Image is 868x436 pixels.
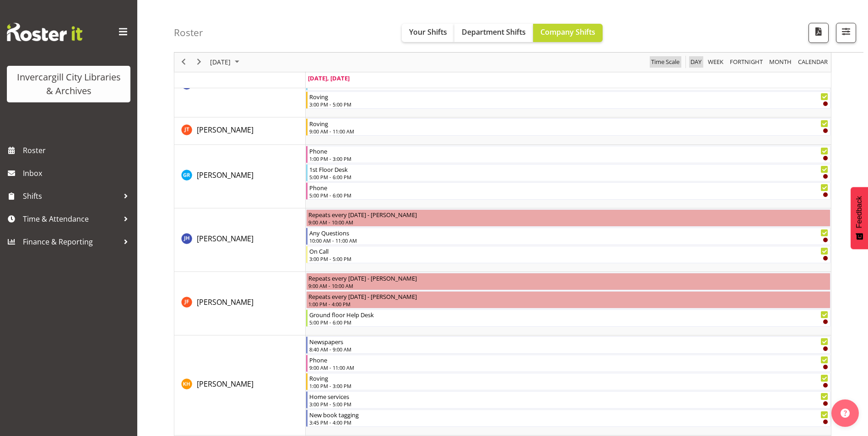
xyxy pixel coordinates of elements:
[309,165,828,174] div: 1st Floor Desk
[197,170,253,181] a: [PERSON_NAME]
[174,145,306,208] td: Grace Roscoe-Squires resource
[197,125,253,135] span: [PERSON_NAME]
[306,291,830,308] div: Joanne Forbes"s event - Repeats every tuesday - Joanne Forbes Begin From Tuesday, October 7, 2025...
[178,57,190,68] button: Previous
[308,300,828,308] div: 1:00 PM - 4:00 PM
[309,228,828,237] div: Any Questions
[306,336,830,354] div: Kaela Harley"s event - Newspapers Begin From Tuesday, October 7, 2025 at 8:40:00 AM GMT+13:00 End...
[308,218,828,226] div: 9:00 AM - 10:00 AM
[309,382,828,389] div: 1:00 PM - 3:00 PM
[309,400,828,408] div: 3:00 PM - 5:00 PM
[650,57,680,68] span: Time Scale
[306,164,830,181] div: Grace Roscoe-Squires"s event - 1st Floor Desk Begin From Tuesday, October 7, 2025 at 5:00:00 PM G...
[174,208,306,272] td: Jillian Hunter resource
[23,212,119,226] span: Time & Attendance
[309,346,828,353] div: 8:40 AM - 9:00 AM
[306,146,830,163] div: Grace Roscoe-Squires"s event - Phone Begin From Tuesday, October 7, 2025 at 1:00:00 PM GMT+13:00 ...
[309,419,828,426] div: 3:45 PM - 4:00 PM
[193,57,205,68] button: Next
[690,57,702,68] span: Day
[308,74,350,82] span: [DATE], [DATE]
[309,128,828,135] div: 9:00 AM - 11:00 AM
[309,101,828,108] div: 3:00 PM - 5:00 PM
[197,233,253,244] a: [PERSON_NAME]
[309,183,828,192] div: Phone
[768,57,793,68] button: Timeline Month
[306,373,830,390] div: Kaela Harley"s event - Roving Begin From Tuesday, October 7, 2025 at 1:00:00 PM GMT+13:00 Ends At...
[174,117,306,145] td: Glen Tomlinson resource
[16,70,121,98] div: Invercargill City Libraries & Archives
[197,297,253,308] a: [PERSON_NAME]
[308,292,828,301] div: Repeats every [DATE] - [PERSON_NAME]
[306,182,830,200] div: Grace Roscoe-Squires"s event - Phone Begin From Tuesday, October 7, 2025 at 5:00:00 PM GMT+13:00 ...
[454,24,533,42] button: Department Shifts
[533,24,603,42] button: Company Shifts
[197,379,253,389] span: [PERSON_NAME]
[768,57,793,68] span: Month
[728,57,765,68] button: Fortnight
[306,228,830,245] div: Jillian Hunter"s event - Any Questions Begin From Tuesday, October 7, 2025 at 10:00:00 AM GMT+13:...
[209,57,232,68] span: [DATE]
[309,373,828,383] div: Roving
[707,57,724,68] span: Week
[23,235,119,249] span: Finance & Reporting
[851,187,868,249] button: Feedback - Show survey
[309,237,828,244] div: 10:00 AM - 11:00 AM
[309,92,828,101] div: Roving
[309,392,828,401] div: Home services
[174,335,306,436] td: Kaela Harley resource
[309,155,828,162] div: 1:00 PM - 3:00 PM
[309,255,828,262] div: 3:00 PM - 5:00 PM
[650,57,681,68] button: Time Scale
[306,209,830,227] div: Jillian Hunter"s event - Repeats every tuesday - Jillian Hunter Begin From Tuesday, October 7, 20...
[309,410,828,419] div: New book tagging
[176,53,191,72] div: previous period
[197,124,253,135] a: [PERSON_NAME]
[23,166,133,180] span: Inbox
[462,27,526,37] span: Department Shifts
[309,355,828,364] div: Phone
[706,57,725,68] button: Timeline Week
[306,355,830,372] div: Kaela Harley"s event - Phone Begin From Tuesday, October 7, 2025 at 9:00:00 AM GMT+13:00 Ends At ...
[197,297,253,307] span: [PERSON_NAME]
[209,57,243,68] button: October 2025
[402,24,454,42] button: Your Shifts
[855,196,863,228] span: Feedback
[23,189,119,203] span: Shifts
[197,378,253,389] a: [PERSON_NAME]
[309,146,828,155] div: Phone
[836,23,856,43] button: Filter Shifts
[308,282,828,289] div: 9:00 AM - 10:00 AM
[540,27,595,37] span: Company Shifts
[309,364,828,371] div: 9:00 AM - 11:00 AM
[306,391,830,409] div: Kaela Harley"s event - Home services Begin From Tuesday, October 7, 2025 at 3:00:00 PM GMT+13:00 ...
[309,191,828,199] div: 5:00 PM - 6:00 PM
[841,409,850,418] img: help-xxl-2.png
[197,170,253,180] span: [PERSON_NAME]
[306,246,830,263] div: Jillian Hunter"s event - On Call Begin From Tuesday, October 7, 2025 at 3:00:00 PM GMT+13:00 Ends...
[809,23,829,43] button: Download a PDF of the roster for the current day
[7,23,82,41] img: Rosterit website logo
[797,57,829,68] span: calendar
[306,118,830,136] div: Glen Tomlinson"s event - Roving Begin From Tuesday, October 7, 2025 at 9:00:00 AM GMT+13:00 Ends ...
[308,273,828,282] div: Repeats every [DATE] - [PERSON_NAME]
[306,309,830,327] div: Joanne Forbes"s event - Ground floor Help Desk Begin From Tuesday, October 7, 2025 at 5:00:00 PM ...
[309,310,828,319] div: Ground floor Help Desk
[197,234,253,244] span: [PERSON_NAME]
[309,337,828,346] div: Newspapers
[409,27,447,37] span: Your Shifts
[191,53,207,72] div: next period
[23,144,133,157] span: Roster
[729,57,764,68] span: Fortnight
[306,91,830,109] div: Gabriel McKay Smith"s event - Roving Begin From Tuesday, October 7, 2025 at 3:00:00 PM GMT+13:00 ...
[309,119,828,128] div: Roving
[306,409,830,427] div: Kaela Harley"s event - New book tagging Begin From Tuesday, October 7, 2025 at 3:45:00 PM GMT+13:...
[306,273,830,290] div: Joanne Forbes"s event - Repeats every tuesday - Joanne Forbes Begin From Tuesday, October 7, 2025...
[689,57,703,68] button: Timeline Day
[174,272,306,335] td: Joanne Forbes resource
[174,27,203,38] h4: Roster
[207,53,245,72] div: October 7, 2025
[309,173,828,181] div: 5:00 PM - 6:00 PM
[309,319,828,326] div: 5:00 PM - 6:00 PM
[308,210,828,219] div: Repeats every [DATE] - [PERSON_NAME]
